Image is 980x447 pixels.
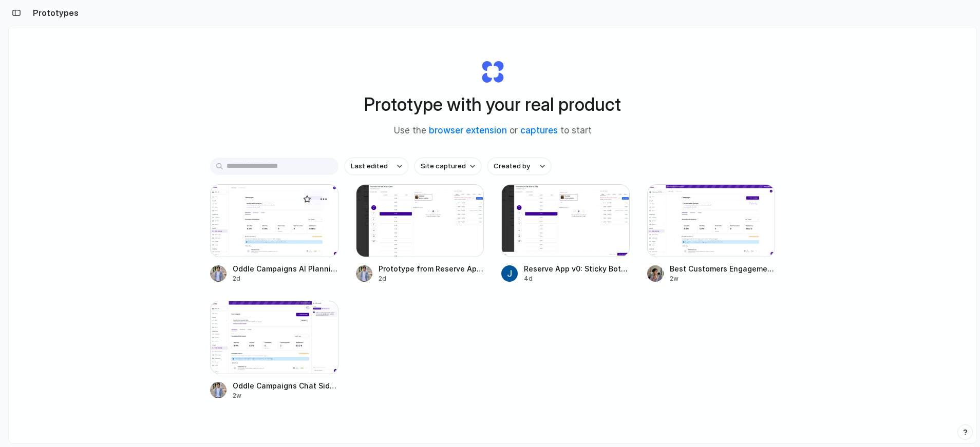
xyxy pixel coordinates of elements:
[233,263,338,274] span: Oddle Campaigns AI Planning Modal
[501,184,630,283] a: Reserve App v0: Sticky Bottom NavigationReserve App v0: Sticky Bottom Navigation4d
[647,184,776,283] a: Best Customers Engagement ComponentBest Customers Engagement Component2w
[524,274,630,283] div: 4d
[494,161,530,171] span: Created by
[394,124,592,138] span: Use the or to start
[210,301,338,400] a: Oddle Campaigns Chat SidebarOddle Campaigns Chat Sidebar2w
[429,125,507,135] a: browser extension
[670,263,776,274] span: Best Customers Engagement Component
[487,158,551,175] button: Created by
[364,91,621,118] h1: Prototype with your real product
[351,161,388,171] span: Last edited
[29,7,79,19] h2: Prototypes
[210,184,338,283] a: Oddle Campaigns AI Planning ModalOddle Campaigns AI Planning Modal2d
[233,380,338,391] span: Oddle Campaigns Chat Sidebar
[379,274,484,283] div: 2d
[524,263,630,274] span: Reserve App v0: Sticky Bottom Navigation
[345,158,408,175] button: Last edited
[233,391,338,400] div: 2w
[670,274,776,283] div: 2w
[421,161,466,171] span: Site captured
[233,274,338,283] div: 2d
[356,184,484,283] a: Prototype from Reserve App v0Prototype from Reserve App v02d
[414,158,481,175] button: Site captured
[379,263,484,274] span: Prototype from Reserve App v0
[520,125,558,135] a: captures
